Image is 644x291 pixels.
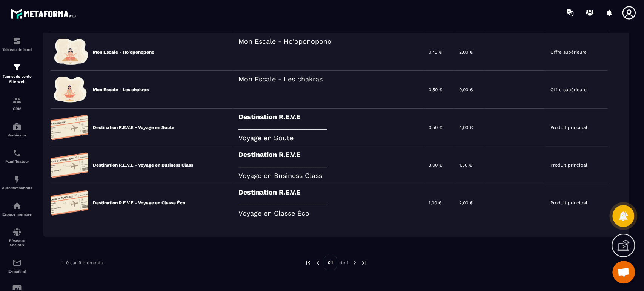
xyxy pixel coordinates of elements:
[2,159,32,164] p: Planificateur
[2,269,32,273] p: E-mailing
[51,77,88,103] img: 466731718b30e93d13f085a1645b08eb.png
[550,87,587,92] p: Offre supérieure
[51,190,88,216] img: 8ed2689c84d9aeb72753fd27de3b2973.png
[62,260,103,265] p: 1-9 sur 9 éléments
[51,152,88,178] img: fd7cfe7f5631c05539d82070df8d6a2c.png
[2,143,32,169] a: schedulerschedulerPlanificateur
[12,149,22,158] img: scheduler
[11,7,78,21] img: logo
[2,169,32,196] a: automationsautomationsAutomatisations
[361,259,367,266] img: next
[51,39,88,65] img: adbf0a3d2e8ee51a7bc3ca03d97fcd83.png
[550,162,587,168] p: Produit principal
[2,116,32,143] a: automationsautomationsWebinaire
[93,87,149,93] p: Mon Escale - Les chakras
[93,200,185,206] p: Destination R.E.V.E - Voyage en Classe Éco
[12,258,22,267] img: email
[351,259,358,266] img: next
[2,212,32,216] p: Espace membre
[314,259,321,266] img: prev
[612,261,635,283] div: Ouvrir le chat
[51,114,88,141] img: f834c4ccbb1b4098819ac2dd561ac07e.png
[12,96,22,105] img: formation
[2,186,32,190] p: Automatisations
[2,196,32,222] a: automationsautomationsEspace membre
[324,256,337,270] p: 01
[93,162,193,168] p: Destination R.E.V.E - Voyage en Business Class
[12,122,22,131] img: automations
[2,222,32,253] a: social-networksocial-networkRéseaux Sociaux
[2,47,32,52] p: Tableau de bord
[2,107,32,111] p: CRM
[2,253,32,279] a: emailemailE-mailing
[340,260,349,266] p: de 1
[93,49,154,55] p: Mon Escale - Ho'oponopono
[12,201,22,210] img: automations
[93,124,174,130] p: Destination R.E.V.E - Voyage en Soute
[550,200,587,205] p: Produit principal
[12,63,22,72] img: formation
[2,133,32,137] p: Webinaire
[2,57,32,90] a: formationformationTunnel de vente Site web
[550,125,587,130] p: Produit principal
[2,90,32,116] a: formationformationCRM
[2,74,32,84] p: Tunnel de vente Site web
[2,31,32,57] a: formationformationTableau de bord
[12,37,22,46] img: formation
[550,49,587,55] p: Offre supérieure
[12,228,22,237] img: social-network
[2,239,32,247] p: Réseaux Sociaux
[305,259,312,266] img: prev
[12,175,22,184] img: automations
